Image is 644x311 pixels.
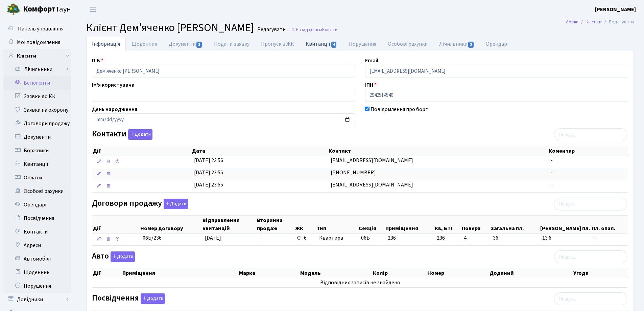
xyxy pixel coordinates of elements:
[365,57,378,65] label: Email
[256,26,288,33] small: Редагувати .
[141,293,165,304] button: Посвідчення
[17,39,60,46] span: Мої повідомлення
[331,42,337,48] span: 4
[300,268,372,278] th: Модель
[163,37,208,51] a: Документи
[23,4,71,15] span: Таун
[3,212,71,225] a: Посвідчення
[551,157,553,164] span: -
[92,146,191,156] th: Дії
[3,103,71,117] a: Заявки на охорону
[343,37,382,51] a: Порушення
[331,181,413,188] span: [EMAIL_ADDRESS][DOMAIN_NAME]
[464,234,487,242] span: 4
[92,216,140,233] th: Дії
[194,169,223,176] span: [DATE] 23:55
[489,268,573,278] th: Доданий
[297,234,314,242] span: СП6
[322,26,337,33] span: Клієнти
[385,216,434,233] th: Приміщення
[92,293,165,304] label: Посвідчення
[92,199,188,209] label: Договори продажу
[208,37,255,51] a: Подати заявку
[316,216,358,233] th: Тип
[602,18,634,26] li: Редагувати
[3,279,71,293] a: Порушення
[3,22,71,36] a: Панель управління
[595,6,636,13] b: [PERSON_NAME]
[468,42,474,48] span: 3
[3,49,71,63] a: Клієнти
[594,234,625,242] span: -
[294,216,316,233] th: ЖК
[427,268,489,278] th: Номер
[3,76,71,90] a: Всі клієнти
[238,268,300,278] th: Марка
[23,4,55,15] b: Комфорт
[554,198,627,210] input: Пошук...
[3,36,71,49] a: Мої повідомлення
[365,81,377,89] label: ІПН
[86,20,254,36] span: Клієнт Дем'яченко [PERSON_NAME]
[573,268,628,278] th: Угода
[328,146,548,156] th: Контакт
[3,117,71,130] a: Договори продажу
[551,181,553,188] span: -
[542,234,588,242] span: 13.6
[194,181,223,188] span: [DATE] 23:55
[92,268,122,278] th: Дії
[164,199,188,209] button: Договори продажу
[3,293,71,306] a: Довідники
[126,37,163,51] a: Щоденник
[433,37,480,51] a: Лічильники
[18,25,64,32] span: Панель управління
[92,105,137,113] label: День народження
[361,234,370,242] span: 06Б
[139,292,165,304] a: Додати
[140,216,202,233] th: Номер договору
[554,128,627,141] input: Пошук...
[85,4,101,15] button: Переключити навігацію
[554,250,627,263] input: Пошук...
[194,157,223,164] span: [DATE] 23:56
[3,130,71,144] a: Документи
[434,216,461,233] th: Кв, БТІ
[3,239,71,252] a: Адреси
[566,18,578,25] a: Admin
[319,234,356,242] span: Квартира
[3,252,71,266] a: Автомобілі
[202,216,256,233] th: Відправлення квитанцій
[92,278,628,287] td: Відповідних записів не знайдено
[3,171,71,184] a: Оплати
[372,268,427,278] th: Колір
[551,169,553,176] span: -
[205,234,221,242] span: [DATE]
[143,234,162,242] span: 06Б/236
[3,184,71,198] a: Особові рахунки
[382,37,433,51] a: Особові рахунки
[331,169,376,176] span: [PHONE_NUMBER]
[388,234,396,242] span: 236
[437,234,458,242] span: 236
[493,234,537,242] span: 36
[591,216,628,233] th: Пл. опал.
[461,216,490,233] th: Поверх
[92,81,135,89] label: Ім'я користувача
[196,42,202,48] span: 1
[3,90,71,103] a: Заявки до КК
[540,216,591,233] th: [PERSON_NAME] пл.
[3,144,71,157] a: Боржники
[111,251,135,262] button: Авто
[8,63,71,76] a: Лічильники
[358,216,385,233] th: Секція
[122,268,239,278] th: Приміщення
[162,197,188,209] a: Додати
[3,198,71,212] a: Орендарі
[86,37,126,51] a: Інформація
[586,18,602,25] a: Клієнти
[300,37,343,51] a: Квитанції
[191,146,328,156] th: Дата
[548,146,628,156] th: Коментар
[259,234,261,242] span: -
[554,292,627,305] input: Пошук...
